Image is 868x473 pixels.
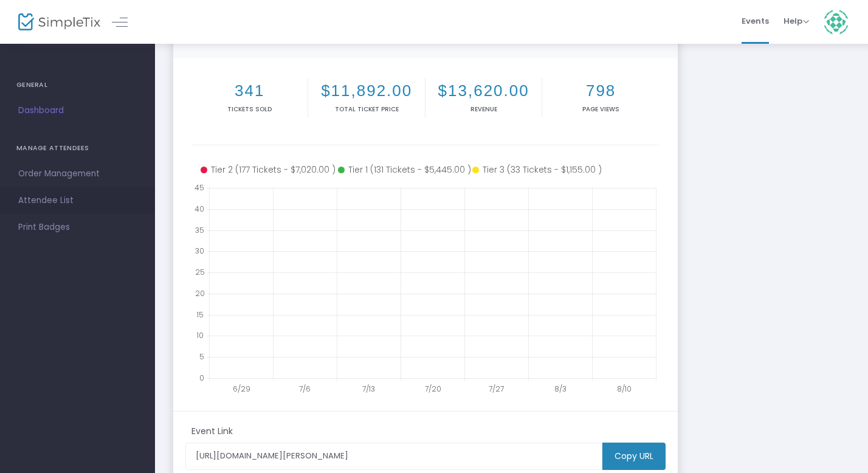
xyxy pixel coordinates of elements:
span: Print Badges [18,219,137,235]
text: 7/13 [362,384,375,394]
h2: 798 [545,81,656,100]
text: 8/10 [617,384,632,394]
text: 20 [195,288,205,298]
span: Attendee List [18,193,137,209]
text: 45 [195,182,204,193]
h2: $11,892.00 [311,81,422,100]
text: 8/3 [554,384,567,394]
text: 25 [195,267,205,277]
text: 15 [196,309,204,319]
text: 6/29 [233,384,250,394]
text: 40 [195,203,204,213]
h4: GENERAL [16,73,139,97]
text: 0 [199,373,204,383]
span: Dashboard [18,103,137,119]
text: 10 [196,330,204,340]
p: Tickets sold [194,105,305,114]
m-button: Copy URL [602,443,666,470]
text: 30 [195,246,204,256]
text: 7/6 [299,384,311,394]
h2: 341 [194,81,305,100]
h2: $13,620.00 [428,81,539,100]
text: 7/27 [489,384,504,394]
span: Order Management [18,166,137,182]
text: 7/20 [425,384,441,394]
p: Page Views [545,105,656,114]
span: Events [742,5,769,36]
h4: MANAGE ATTENDEES [16,136,139,161]
span: Help [784,15,809,27]
p: Revenue [428,105,539,114]
m-panel-subtitle: Event Link [191,425,233,438]
text: 35 [195,224,204,235]
p: Total Ticket Price [311,105,422,114]
text: 5 [199,351,204,362]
